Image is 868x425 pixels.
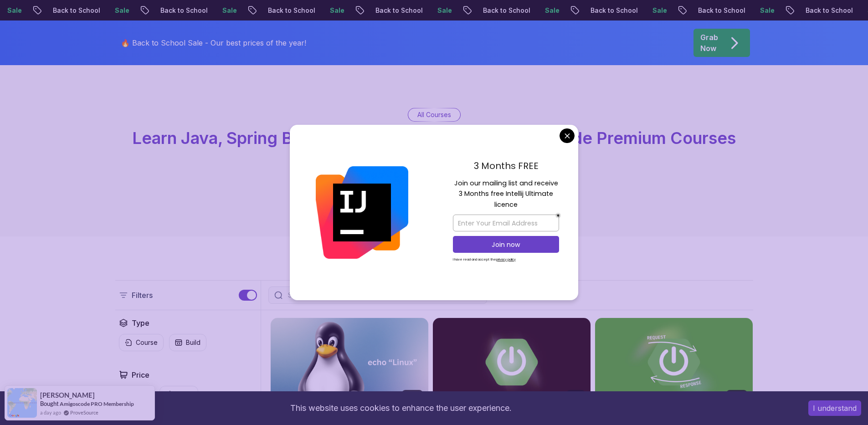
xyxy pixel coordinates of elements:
[433,318,591,406] img: Advanced Spring Boot card
[468,6,530,15] p: Back to School
[159,386,198,404] button: Free
[38,6,100,15] p: Back to School
[808,400,861,416] button: Accept cookies
[745,6,775,15] p: Sale
[132,369,149,380] h2: Price
[132,128,736,148] span: Learn Java, Spring Boot, DevOps & More with Amigoscode Premium Courses
[361,6,423,15] p: Back to School
[121,37,306,48] p: 🔥 Back to School Sale - Our best prices of the year!
[40,391,95,399] span: [PERSON_NAME]
[315,6,344,15] p: Sale
[60,400,134,407] a: Amigoscode PRO Membership
[423,6,452,15] p: Sale
[40,409,61,416] span: a day ago
[70,409,98,416] a: ProveSource
[169,334,206,351] button: Build
[281,154,587,193] p: Master in-demand skills like Java, Spring Boot, DevOps, React, and more through hands-on, expert-...
[100,6,129,15] p: Sale
[286,291,481,300] input: Search Java, React, Spring boot ...
[40,400,59,407] span: Bought
[119,334,164,351] button: Course
[186,338,200,347] p: Build
[530,6,560,15] p: Sale
[576,6,638,15] p: Back to School
[7,388,37,418] img: provesource social proof notification image
[136,338,158,347] p: Course
[208,6,237,15] p: Sale
[417,110,451,119] p: All Courses
[595,318,753,406] img: Building APIs with Spring Boot card
[638,6,667,15] p: Sale
[700,32,718,54] p: Grab Now
[7,398,795,418] div: This website uses cookies to enhance the user experience.
[271,318,428,406] img: Linux Fundamentals card
[146,6,208,15] p: Back to School
[683,6,745,15] p: Back to School
[132,317,149,328] h2: Type
[791,6,853,15] p: Back to School
[178,390,192,399] p: Free
[132,290,153,301] p: Filters
[253,6,315,15] p: Back to School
